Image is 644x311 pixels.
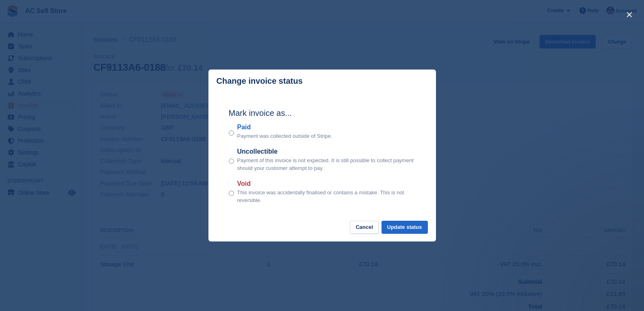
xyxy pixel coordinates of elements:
label: Paid [237,122,332,132]
p: Payment of this invoice is not expected. It is still possible to collect payment should your cust... [237,157,416,172]
h2: Mark invoice as... [229,107,416,119]
button: close [623,8,636,21]
button: Update status [382,221,428,234]
p: This invoice was accidentally finalised or contains a mistake. This is not reversible. [237,189,416,204]
label: Uncollectible [237,147,416,157]
button: Cancel [350,221,379,234]
p: Change invoice status [217,76,303,86]
p: Payment was collected outside of Stripe. [237,132,332,140]
label: Void [237,179,416,189]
